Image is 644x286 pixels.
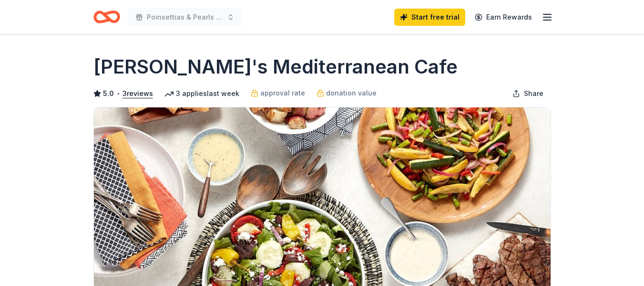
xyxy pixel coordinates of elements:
[116,90,120,97] span: •
[93,53,458,80] h1: [PERSON_NAME]'s Mediterranean Cafe
[524,88,543,99] span: Share
[147,11,223,23] span: Poinsettias & Pearls Fundraising Banquet
[93,6,120,28] a: Home
[505,84,551,103] button: Share
[469,9,538,26] a: Earn Rewards
[394,9,465,26] a: Start free trial
[164,88,239,99] div: 3 applies last week
[326,87,377,99] span: donation value
[317,87,377,99] a: donation value
[123,88,153,99] button: 3reviews
[260,87,305,99] span: approval rate
[128,8,242,27] button: Poinsettias & Pearls Fundraising Banquet
[251,87,305,99] a: approval rate
[103,88,114,99] span: 5.0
